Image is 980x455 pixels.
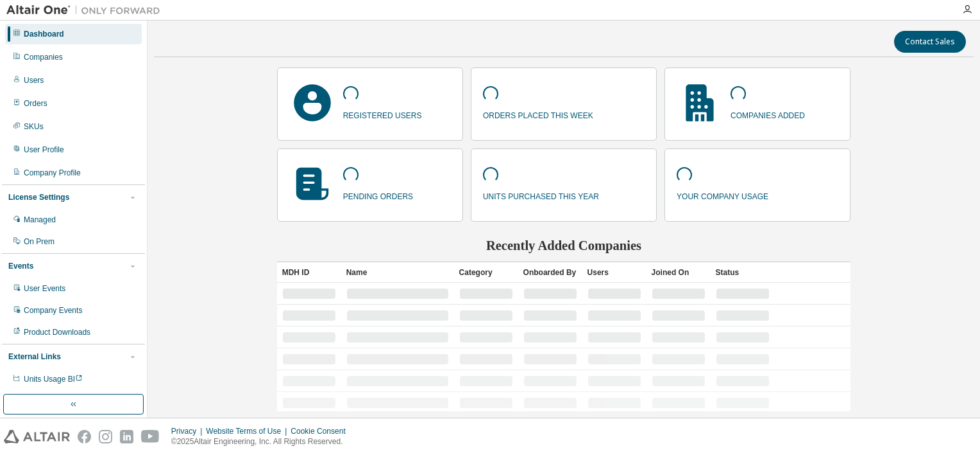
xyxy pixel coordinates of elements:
[171,436,353,447] p: © 2025 Altair Engineering, Inc. All Rights Reserved.
[523,262,577,283] div: Onboarded By
[8,192,69,202] div: License Settings
[483,188,599,202] p: units purchased this year
[731,107,805,121] p: companies added
[483,107,593,121] p: orders placed this week
[6,4,167,17] img: Altair One
[141,430,160,443] img: youtube.svg
[171,426,206,436] div: Privacy
[716,262,770,283] div: Status
[99,430,112,443] img: instagram.svg
[24,215,56,225] div: Managed
[24,305,82,316] div: Company Events
[346,262,449,283] div: Name
[120,430,133,443] img: linkedin.svg
[8,352,61,362] div: External Links
[78,430,91,443] img: facebook.svg
[587,262,641,283] div: Users
[24,75,44,85] div: Users
[677,188,768,202] p: your company usage
[24,236,55,247] div: On Prem
[24,29,64,39] div: Dashboard
[894,31,966,53] button: Contact Sales
[291,426,353,436] div: Cookie Consent
[343,107,422,121] p: registered users
[24,375,83,384] span: Units Usage BI
[24,283,65,294] div: User Events
[24,145,64,155] div: User Profile
[24,327,90,337] div: Product Downloads
[206,426,291,436] div: Website Terms of Use
[282,262,336,283] div: MDH ID
[343,188,413,202] p: pending orders
[277,237,851,254] h2: Recently Added Companies
[24,98,47,109] div: Orders
[24,52,63,62] div: Companies
[4,430,70,443] img: altair_logo.svg
[652,262,705,283] div: Joined On
[24,121,44,132] div: SKUs
[24,168,81,178] div: Company Profile
[8,261,33,271] div: Events
[459,262,513,283] div: Category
